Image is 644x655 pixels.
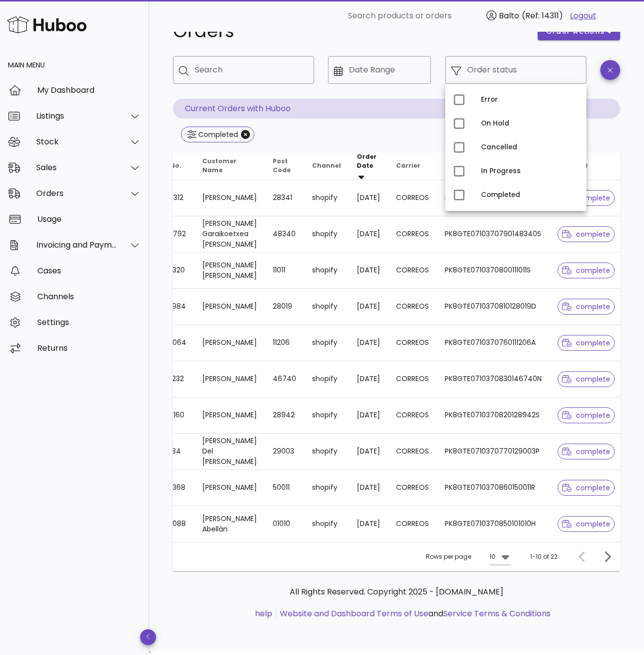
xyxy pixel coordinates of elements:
td: [DATE] [349,361,388,397]
a: Logout [570,10,596,22]
td: [DATE] [349,434,388,470]
td: PK8GTE0710370810128019D [437,289,550,325]
td: PK8GTE0710370850101010H [437,506,550,542]
span: Post Code [273,157,291,174]
span: complete [562,231,610,238]
td: [DATE] [349,506,388,542]
td: [PERSON_NAME] [194,325,265,361]
a: Service Terms & Conditions [443,608,551,619]
td: [PERSON_NAME] [194,397,265,434]
td: CORREOS [388,361,437,397]
div: 10Rows per page: [489,549,511,565]
td: [PERSON_NAME] [PERSON_NAME] [194,253,265,289]
div: 1-10 of 22 [530,552,558,561]
td: [DATE] [349,216,388,253]
td: shopify [304,397,349,434]
td: CORREOS [388,506,437,542]
td: CORREOS [388,434,437,470]
span: Customer Name [202,157,237,174]
span: complete [562,376,610,383]
div: Channels [37,292,141,301]
li: and [276,608,551,620]
span: complete [562,521,610,527]
td: 46740 [265,361,304,397]
span: Tracking No. [445,161,488,170]
th: Tracking No. [437,152,550,180]
td: CORREOS [388,216,437,253]
div: Cases [37,266,141,275]
div: Invoicing and Payments [36,240,117,250]
td: shopify [304,470,349,506]
td: PK8GTE0710370860150011R [437,470,550,506]
td: [DATE] [349,289,388,325]
th: Post Code [265,152,304,180]
td: [PERSON_NAME] [194,361,265,397]
a: Website and Dashboard Terms of Use [280,608,428,619]
span: Carrier [396,161,420,170]
td: shopify [304,361,349,397]
td: shopify [304,506,349,542]
td: shopify [304,434,349,470]
th: Order Date: Sorted descending. Activate to remove sorting. [349,152,388,180]
th: Carrier [388,152,437,180]
td: shopify [304,180,349,216]
th: Channel [304,152,349,180]
td: [PERSON_NAME] [194,289,265,325]
div: 10 [489,552,495,561]
p: Current Orders with Huboo [173,99,620,119]
td: [PERSON_NAME] [194,180,265,216]
td: [DATE] [349,253,388,289]
td: shopify [304,325,349,361]
button: Close [241,130,250,139]
span: complete [562,267,610,274]
div: On Hold [481,120,578,128]
td: CORREOS [388,253,437,289]
td: [DATE] [349,397,388,434]
div: Error [481,96,578,104]
td: PK8GTE0710370800111011S [437,253,550,289]
button: Next page [598,548,616,566]
td: 11206 [265,325,304,361]
div: Returns [37,343,141,353]
td: 29003 [265,434,304,470]
div: Rows per page: [426,542,511,571]
td: 28942 [265,397,304,434]
td: PK8GTE0710370760111206A [437,325,550,361]
td: PK8GTE0710370830146740N [437,361,550,397]
div: Sales [36,163,117,172]
span: complete [562,303,610,310]
div: Stock [36,137,117,146]
span: complete [562,448,610,455]
td: [DATE] [349,470,388,506]
td: PK8GTE0710370780128341J [437,180,550,216]
td: [DATE] [349,325,388,361]
span: Order Date [357,152,377,170]
a: help [255,608,272,619]
td: 01010 [265,506,304,542]
td: CORREOS [388,180,437,216]
h1: Orders [173,22,526,40]
div: My Dashboard [37,85,141,95]
div: Completed [481,191,578,199]
p: All Rights Reserved. Copyright 2025 - [DOMAIN_NAME] [181,586,612,598]
div: In Progress [481,167,578,175]
td: shopify [304,253,349,289]
td: [PERSON_NAME] Abellán [194,506,265,542]
td: shopify [304,216,349,253]
td: 50011 [265,470,304,506]
div: Listings [36,111,117,121]
div: Usage [37,214,141,224]
td: [PERSON_NAME] Garaikoetxea [PERSON_NAME] [194,216,265,253]
td: CORREOS [388,397,437,434]
span: Balto [499,10,519,21]
td: CORREOS [388,289,437,325]
td: PK8GTE0710370820128942S [437,397,550,434]
td: CORREOS [388,325,437,361]
div: Settings [37,318,141,327]
span: (Ref: 14311) [522,10,563,21]
td: [PERSON_NAME] Del [PERSON_NAME] [194,434,265,470]
td: [DATE] [349,180,388,216]
td: 28019 [265,289,304,325]
td: [PERSON_NAME] [194,470,265,506]
th: Customer Name [194,152,265,180]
